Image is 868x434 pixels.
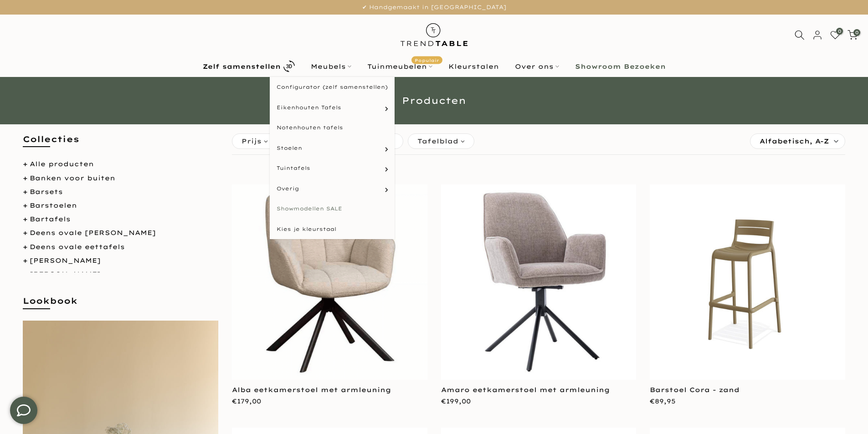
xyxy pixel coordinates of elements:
span: Stoelen [277,144,302,152]
a: Kies je kleurstaal [270,219,395,240]
p: ✔ Handgemaakt in [GEOGRAPHIC_DATA] [11,2,857,12]
a: Barstoel Cora - zand [650,386,740,394]
a: Kleurstalen [440,61,507,72]
a: TuinmeubelenPopulair [359,61,440,72]
span: Tafelblad [417,136,458,146]
span: €179,00 [232,397,261,405]
a: Showmodellen SALE [270,199,395,219]
a: Amaro eetkamerstoel met armleuning [441,386,610,394]
a: Stoelen [270,138,395,158]
a: Bartafels [30,215,71,223]
a: Over ons [507,61,567,72]
a: Alle producten [30,160,94,168]
h1: Producten [168,96,701,105]
a: Meubels [303,61,359,72]
a: 0 [830,30,840,40]
a: [PERSON_NAME] [30,256,101,265]
a: Eikenhouten Tafels [270,97,395,118]
label: Sorteren:Alfabetisch, A-Z [750,134,845,148]
a: Notenhouten tafels [270,117,395,138]
span: Eikenhouten Tafels [277,104,341,112]
a: 0 [847,30,858,40]
a: Alba eetkamerstoel met armleuning [232,386,391,394]
span: Overig [277,185,299,193]
span: Alfabetisch, A-Z [760,134,829,148]
h5: Collecties [23,133,218,154]
a: Configurator (zelf samenstellen) [270,77,395,97]
span: 0 [836,28,843,35]
a: Deens ovale [PERSON_NAME] [30,229,156,237]
span: Prijs [241,136,262,146]
a: Zelf samenstellen [195,58,303,74]
span: Tuintafels [277,164,310,172]
a: Showroom Bezoeken [567,61,673,72]
img: trend-table [394,15,474,55]
a: Banken voor buiten [30,174,115,182]
a: [PERSON_NAME] [30,270,101,278]
span: 0 [853,29,860,36]
span: €89,95 [650,397,676,405]
span: €199,00 [441,397,471,405]
span: Populair [411,56,442,64]
b: Showroom Bezoeken [575,63,666,70]
b: Zelf samenstellen [203,63,281,70]
a: Barsets [30,188,63,196]
a: Tuintafels [270,158,395,179]
a: Barstoelen [30,201,77,209]
a: Deens ovale eettafels [30,243,125,251]
iframe: toggle-frame [1,388,46,433]
h5: Lookbook [23,295,218,316]
a: Overig [270,179,395,199]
